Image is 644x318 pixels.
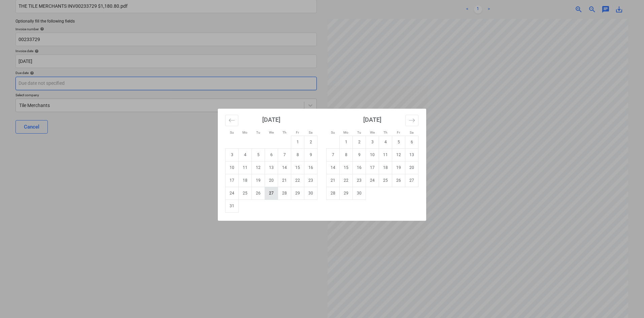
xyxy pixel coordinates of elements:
[327,148,340,161] td: Sunday, September 7, 2025
[353,161,366,174] td: Tuesday, September 16, 2025
[327,187,340,200] td: Sunday, September 28, 2025
[291,174,304,187] td: Friday, August 22, 2025
[397,131,400,134] small: Fr
[252,148,265,161] td: Tuesday, August 5, 2025
[291,136,304,148] td: Friday, August 1, 2025
[226,200,239,212] td: Sunday, August 31, 2025
[304,148,317,161] td: Saturday, August 9, 2025
[252,187,265,200] td: Tuesday, August 26, 2025
[370,131,375,134] small: We
[357,131,361,134] small: Tu
[218,109,426,221] div: Calendar
[265,187,278,200] td: Wednesday, August 27, 2025
[340,174,353,187] td: Monday, September 22, 2025
[225,115,238,126] button: Move backward to switch to the previous month.
[304,136,317,148] td: Saturday, August 2, 2025
[226,174,239,187] td: Sunday, August 17, 2025
[343,131,348,134] small: Mo
[239,148,252,161] td: Monday, August 4, 2025
[392,174,405,187] td: Friday, September 26, 2025
[278,174,291,187] td: Thursday, August 21, 2025
[296,131,299,134] small: Fr
[269,131,274,134] small: We
[230,131,234,134] small: Su
[239,187,252,200] td: Monday, August 25, 2025
[383,131,387,134] small: Th
[353,136,366,148] td: Tuesday, September 2, 2025
[327,174,340,187] td: Sunday, September 21, 2025
[405,115,418,126] button: Move forward to switch to the next month.
[327,161,340,174] td: Sunday, September 14, 2025
[226,161,239,174] td: Sunday, August 10, 2025
[291,187,304,200] td: Friday, August 29, 2025
[252,174,265,187] td: Tuesday, August 19, 2025
[379,148,392,161] td: Thursday, September 11, 2025
[392,136,405,148] td: Friday, September 5, 2025
[405,136,418,148] td: Saturday, September 6, 2025
[340,161,353,174] td: Monday, September 15, 2025
[340,148,353,161] td: Monday, September 8, 2025
[353,174,366,187] td: Tuesday, September 23, 2025
[291,161,304,174] td: Friday, August 15, 2025
[405,161,418,174] td: Saturday, September 20, 2025
[242,131,247,134] small: Mo
[265,174,278,187] td: Wednesday, August 20, 2025
[392,161,405,174] td: Friday, September 19, 2025
[304,187,317,200] td: Saturday, August 30, 2025
[256,131,260,134] small: Tu
[282,131,286,134] small: Th
[379,174,392,187] td: Thursday, September 25, 2025
[278,187,291,200] td: Thursday, August 28, 2025
[405,174,418,187] td: Saturday, September 27, 2025
[239,174,252,187] td: Monday, August 18, 2025
[262,116,280,123] strong: [DATE]
[366,161,379,174] td: Wednesday, September 17, 2025
[366,136,379,148] td: Wednesday, September 3, 2025
[239,161,252,174] td: Monday, August 11, 2025
[340,136,353,148] td: Monday, September 1, 2025
[410,131,413,134] small: Sa
[291,148,304,161] td: Friday, August 8, 2025
[304,161,317,174] td: Saturday, August 16, 2025
[379,136,392,148] td: Thursday, September 4, 2025
[331,131,335,134] small: Su
[392,148,405,161] td: Friday, September 12, 2025
[363,116,381,123] strong: [DATE]
[340,187,353,200] td: Monday, September 29, 2025
[278,148,291,161] td: Thursday, August 7, 2025
[226,187,239,200] td: Sunday, August 24, 2025
[252,161,265,174] td: Tuesday, August 12, 2025
[278,161,291,174] td: Thursday, August 14, 2025
[265,161,278,174] td: Wednesday, August 13, 2025
[353,187,366,200] td: Tuesday, September 30, 2025
[309,131,312,134] small: Sa
[265,148,278,161] td: Wednesday, August 6, 2025
[366,148,379,161] td: Wednesday, September 10, 2025
[610,286,644,318] iframe: Chat Widget
[366,174,379,187] td: Wednesday, September 24, 2025
[226,148,239,161] td: Sunday, August 3, 2025
[353,148,366,161] td: Tuesday, September 9, 2025
[379,161,392,174] td: Thursday, September 18, 2025
[304,174,317,187] td: Saturday, August 23, 2025
[405,148,418,161] td: Saturday, September 13, 2025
